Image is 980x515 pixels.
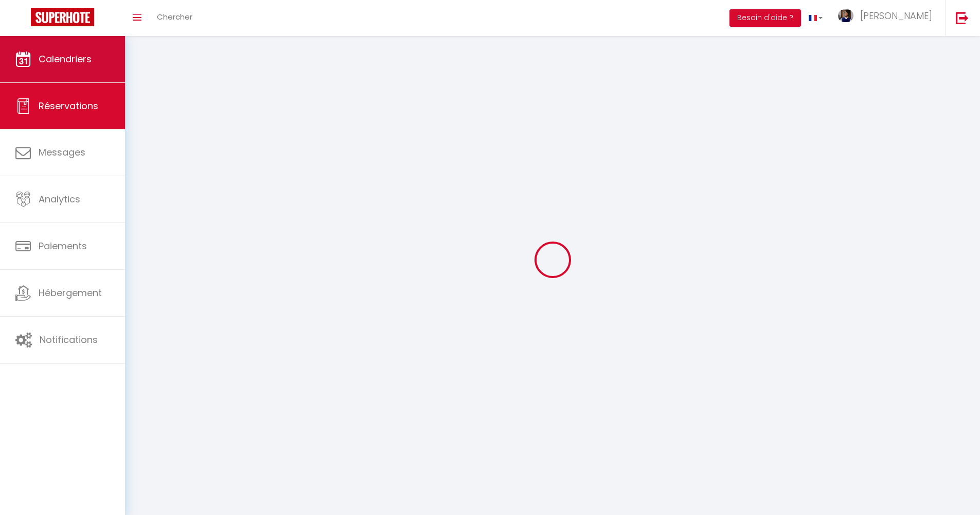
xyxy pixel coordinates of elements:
span: Messages [39,146,85,159]
img: ... [838,9,853,22]
img: Super Booking [31,8,94,26]
span: Réservations [39,99,98,112]
span: Analytics [39,193,80,205]
span: Paiements [39,239,87,252]
button: Besoin d'aide ? [729,9,801,27]
span: Chercher [157,11,192,22]
img: logout [956,11,969,24]
span: Notifications [40,333,98,346]
button: Ouvrir le widget de chat LiveChat [8,4,39,35]
span: Hébergement [39,286,102,299]
span: [PERSON_NAME] [860,9,932,22]
span: Calendriers [39,53,92,65]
